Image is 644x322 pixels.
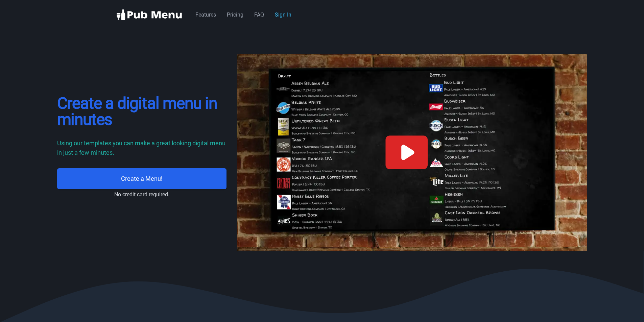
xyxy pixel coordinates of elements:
a: FAQ [254,11,264,18]
span: Using our templates you can make a great looking digital menu in just a few minutes. [57,140,225,156]
a: Sign In [275,11,291,18]
span: Create a digital menu in minutes [57,94,217,129]
img: logo [117,9,182,20]
nav: Global [117,8,528,22]
div: No credit card required. [114,191,169,199]
a: Features [195,11,216,18]
a: Create a Menu! [57,168,226,189]
a: Pricing [227,11,243,18]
